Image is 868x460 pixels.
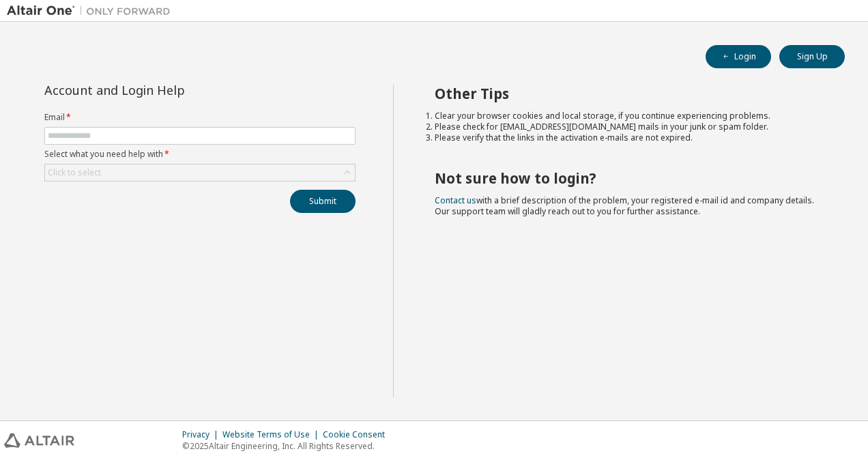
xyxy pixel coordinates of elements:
li: Please verify that the links in the activation e-mails are not expired. [435,132,821,143]
div: Cookie Consent [323,429,393,440]
button: Submit [290,190,356,213]
h2: Not sure how to login? [435,169,821,187]
img: altair_logo.svg [4,433,74,448]
label: Email [44,112,356,123]
div: Website Terms of Use [222,429,323,440]
label: Select what you need help with [44,149,356,160]
div: Account and Login Help [44,85,293,96]
div: Click to select [45,164,355,181]
li: Please check for [EMAIL_ADDRESS][DOMAIN_NAME] mails in your junk or spam folder. [435,121,821,132]
button: Sign Up [779,45,845,68]
div: Click to select [48,167,101,178]
button: Login [706,45,771,68]
span: with a brief description of the problem, your registered e-mail id and company details. Our suppo... [435,195,814,217]
p: © 2025 Altair Engineering, Inc. All Rights Reserved. [182,440,393,452]
a: Contact us [435,195,476,206]
h2: Other Tips [435,85,821,102]
img: Altair One [7,4,177,18]
div: Privacy [182,429,222,440]
li: Clear your browser cookies and local storage, if you continue experiencing problems. [435,111,821,121]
